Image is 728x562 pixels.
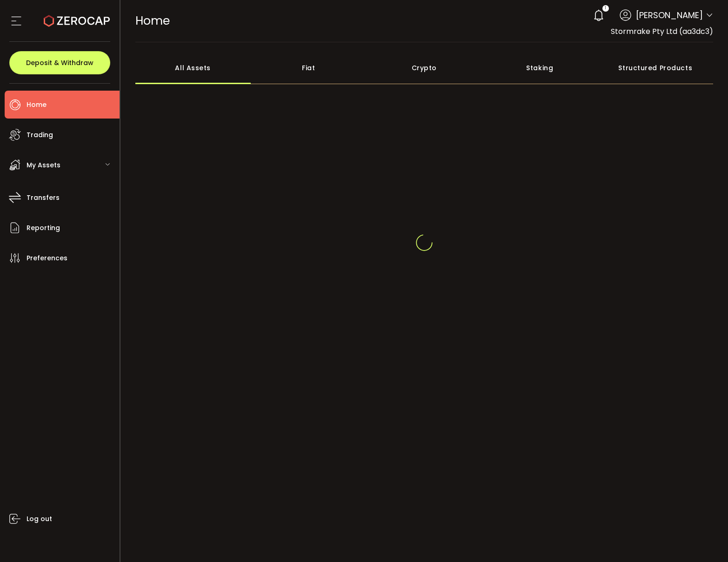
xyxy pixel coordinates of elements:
div: All Assets [135,52,251,84]
span: Transfers [27,191,60,205]
span: [PERSON_NAME] [636,9,703,21]
span: 1 [605,5,606,12]
span: My Assets [27,159,60,172]
div: Staking [482,52,598,84]
span: Stormrake Pty Ltd (aa3dc3) [611,26,713,37]
span: Home [135,13,170,29]
span: Trading [27,128,53,142]
div: Fiat [251,52,367,84]
div: Structured Products [598,52,714,84]
span: Preferences [27,251,67,265]
span: Home [27,98,47,112]
span: Log out [27,512,52,526]
button: Deposit & Withdraw [9,51,110,74]
span: Deposit & Withdraw [26,60,94,66]
span: Reporting [27,221,60,235]
div: Crypto [367,52,482,84]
